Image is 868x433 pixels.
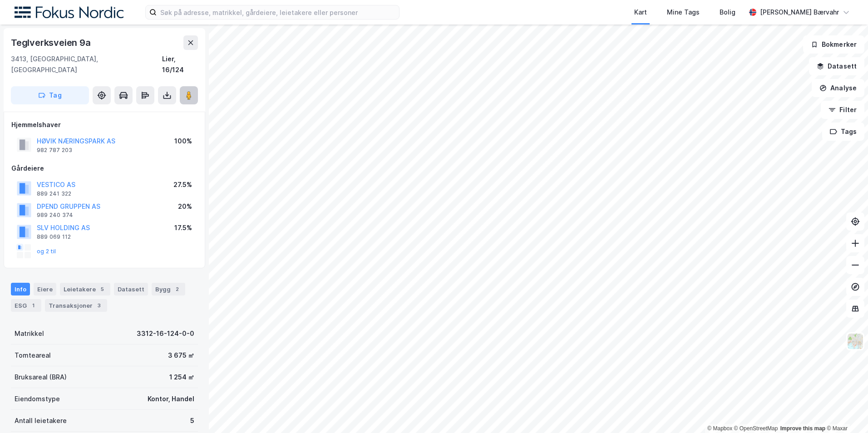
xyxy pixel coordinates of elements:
[780,425,825,432] a: Improve this map
[11,299,41,312] div: ESG
[137,328,194,339] div: 3312-16-124-0-0
[34,283,56,295] div: Eiere
[29,301,38,310] div: 1
[148,394,194,404] div: Kontor, Handel
[11,119,197,130] div: Hjemmelshaver
[11,86,89,104] button: Tag
[821,101,864,119] button: Filter
[11,54,162,75] div: 3413, [GEOGRAPHIC_DATA], [GEOGRAPHIC_DATA]
[45,299,107,312] div: Transaksjoner
[178,201,192,212] div: 20%
[15,328,44,339] div: Matrikkel
[809,57,864,75] button: Datasett
[15,6,123,19] img: fokus-nordic-logo.8a93422641609758e4ac.png
[15,372,67,383] div: Bruksareal (BRA)
[812,79,864,97] button: Analyse
[173,285,182,294] div: 2
[11,35,93,50] div: Teglverksveien 9a
[174,136,192,147] div: 100%
[11,163,197,174] div: Gårdeiere
[60,283,110,295] div: Leietakere
[37,212,73,219] div: 989 240 374
[169,372,194,383] div: 1 254 ㎡
[15,415,67,426] div: Antall leietakere
[168,350,194,361] div: 3 675 ㎡
[173,179,192,190] div: 27.5%
[11,283,30,295] div: Info
[734,425,778,432] a: OpenStreetMap
[37,147,72,154] div: 982 787 203
[152,283,185,295] div: Bygg
[98,285,107,294] div: 5
[162,54,198,75] div: Lier, 16/124
[15,350,51,361] div: Tomteareal
[157,5,399,19] input: Søk på adresse, matrikkel, gårdeiere, leietakere eller personer
[37,190,71,197] div: 889 241 322
[94,301,104,310] div: 3
[37,233,71,241] div: 889 069 112
[190,415,194,426] div: 5
[634,7,647,18] div: Kart
[667,7,700,18] div: Mine Tags
[707,425,732,432] a: Mapbox
[174,222,192,233] div: 17.5%
[760,7,839,18] div: [PERSON_NAME] Bærvahr
[847,333,864,350] img: Z
[803,35,864,54] button: Bokmerker
[15,394,60,404] div: Eiendomstype
[823,389,868,433] div: Kontrollprogram for chat
[720,7,735,18] div: Bolig
[822,123,864,141] button: Tags
[114,283,148,295] div: Datasett
[823,389,868,433] iframe: Chat Widget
